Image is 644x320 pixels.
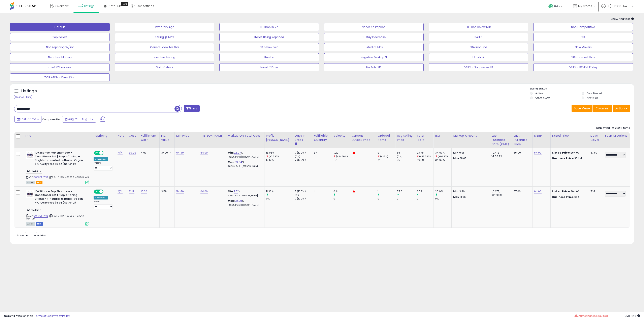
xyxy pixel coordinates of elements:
[397,151,415,155] div: 55
[200,134,224,138] div: [PERSON_NAME]
[35,151,84,167] b: IGK Blonde Pop Shampoo + Conditioner Set | Purple Toning + Brighten + Neutralize Brass | Vegan + ...
[453,189,459,193] strong: Min:
[161,190,171,193] div: 31.19
[378,197,395,201] div: 0
[417,151,433,155] div: 93.78
[552,195,574,199] b: Business Price:
[115,33,214,41] button: Selling @ Max
[108,4,121,8] span: DataHub
[324,33,424,41] button: 30 Day Decrease
[10,73,110,81] button: TOP ASINs - Deac/Sup
[26,222,35,226] span: All listings currently available for purchase on Amazon
[603,132,630,148] th: CSV column name: cust_attr_5_Sayn Creations
[417,134,432,142] div: Total Profit
[552,134,587,138] div: Listed Price
[578,4,592,8] span: My Stores
[429,33,528,41] button: SALES
[234,151,241,155] a: 22.27
[587,96,598,99] label: Archived
[94,157,108,161] div: Amazon AI
[266,158,293,162] div: 19.12%
[49,176,89,179] span: | SKU: D-IGK-403250-403243-WS
[94,200,113,209] div: Preset:
[184,105,199,112] button: Filters
[552,151,586,155] div: $64.00
[453,134,488,138] div: Markup Amount
[435,158,451,162] div: 34.95%
[228,160,235,164] b: Max:
[552,157,586,160] div: $54.4
[68,117,91,121] span: Aug-25 - Aug-31
[14,95,32,99] div: Clear All Filters
[103,190,109,193] span: OFF
[118,189,122,193] a: N/A
[10,63,110,71] button: min>10% no sale
[333,158,350,162] div: 1.71
[333,190,350,193] div: 0.14
[548,4,553,9] i: Get Help
[34,214,48,218] a: B0F3Q1HWKB
[533,63,633,71] button: DAILY - REVENUE 1day
[435,134,450,138] div: ROI
[14,116,41,123] button: Last 7 Days
[26,190,34,198] img: 41NgTUDIxXL._SL40_.jpg
[593,105,612,112] button: Columns
[324,43,424,51] button: Listed at Max
[228,165,261,168] p: 28.23% Profit [PERSON_NAME]
[228,189,234,193] b: Min:
[21,88,37,94] h5: Listings
[21,117,36,121] span: Last 7 Days
[314,190,329,193] div: 1
[552,151,571,155] b: Listed Price:
[200,151,208,155] a: 64.00
[378,190,395,193] div: 1
[234,189,238,193] a: 7.51
[26,215,28,217] i: Click to copy
[380,155,388,158] small: (-25%)
[50,215,52,217] i: Click to copy
[228,151,261,158] div: %
[228,190,261,197] div: %
[17,234,46,237] span: Show: entries
[161,151,171,155] div: 3400.17
[552,189,571,193] b: Listed Price:
[324,23,424,31] button: Needs to Reprice
[26,190,89,225] div: ASIN:
[161,134,173,142] div: Inv. value
[417,197,433,201] div: 0
[219,53,319,61] button: Ukasha
[295,151,312,155] div: 7 (100%)
[25,134,90,138] div: Title
[266,151,293,155] div: 18.95%
[352,134,374,142] div: Current Buybox Price
[295,134,311,142] div: Days In Stock
[397,158,415,162] div: 55
[129,134,137,138] div: Cost
[266,190,293,193] div: 11.32%
[324,53,424,61] button: Negative Markup N
[453,151,487,155] p: 9.91
[228,204,261,207] p: 18.69% Profit [PERSON_NAME]
[118,134,125,138] div: Note
[10,23,110,31] button: Default
[228,199,261,207] div: %
[314,134,330,142] div: Fulfillable Quantity
[228,160,261,168] div: %
[378,158,395,162] div: 12
[453,157,487,160] p: 18.07
[534,151,542,155] a: 64.00
[601,4,634,13] a: Hi [PERSON_NAME]
[95,151,100,155] span: ON
[295,193,300,197] small: (0%)
[419,155,431,158] small: (-25.68%)
[115,53,214,61] button: Inactive Pricing
[26,169,42,174] span: Sale Price
[491,134,510,146] div: Last Purchase Date (GMT)
[121,2,128,6] div: Tooltip anchor
[141,151,156,155] div: 4.99
[417,158,433,162] div: 126.19
[26,151,34,159] img: 41NgTUDIxXL._SL40_.jpg
[62,116,96,123] button: Aug-25 - Aug-31
[26,176,28,178] i: Click to copy
[333,134,348,138] div: Velocity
